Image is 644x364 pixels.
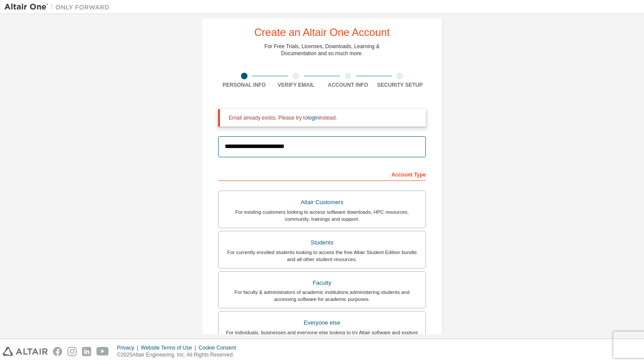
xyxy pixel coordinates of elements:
[229,114,419,121] div: Email already exists. Please try to instead.
[224,209,420,223] div: For existing customers looking to access software downloads, HPC resources, community, trainings ...
[224,249,420,263] div: For currently enrolled students looking to access the free Altair Student Edition bundle and all ...
[224,289,420,303] div: For faculty & administrators of academic institutions administering students and accessing softwa...
[322,81,374,88] div: Account Info
[224,317,420,329] div: Everyone else
[218,81,270,88] div: Personal Info
[96,347,109,356] img: youtube.svg
[198,344,241,351] div: Cookie Consent
[141,344,198,351] div: Website Terms of Use
[3,347,48,356] img: altair_logo.svg
[224,277,420,289] div: Faculty
[374,81,426,88] div: Security Setup
[117,351,241,359] p: © 2025 Altair Engineering, Inc. All Rights Reserved.
[265,43,380,57] div: For Free Trials, Licenses, Downloads, Learning & Documentation and so much more.
[224,329,420,343] div: For individuals, businesses and everyone else looking to try Altair software and explore our prod...
[82,347,91,356] img: linkedin.svg
[4,3,114,11] img: Altair One
[67,347,77,356] img: instagram.svg
[224,196,420,209] div: Altair Customers
[308,115,318,121] a: login
[53,347,62,356] img: facebook.svg
[224,237,420,249] div: Students
[218,167,426,181] div: Account Type
[254,27,390,38] div: Create an Altair One Account
[117,344,141,351] div: Privacy
[270,81,322,88] div: Verify Email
